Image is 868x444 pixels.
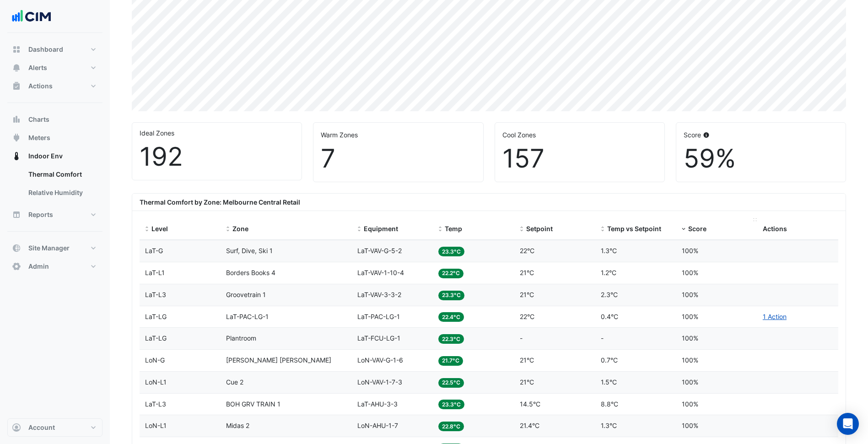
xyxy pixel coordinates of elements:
[226,400,280,408] span: BOH GRV TRAIN 1
[837,413,859,435] div: Open Intercom Messenger
[445,225,462,233] span: Temp
[357,356,403,364] span: LoN-VAV-G-1-6
[7,165,102,206] div: Indoor Env
[357,400,398,408] span: LaT-AHU-3-3
[220,198,300,206] span: : Melbourne Central Retail
[520,356,534,364] span: 21°C
[140,198,300,206] b: Thermal Comfort by Zone
[682,247,698,254] span: 100%
[364,225,398,233] span: Equipment
[28,152,63,161] span: Indoor Env
[601,291,618,298] span: 2.3°C
[7,206,102,224] button: Reports
[438,400,464,409] span: 23.3°C
[151,225,168,233] span: Level
[684,130,838,140] div: Score
[28,423,55,432] span: Account
[226,334,256,342] span: Plantroom
[438,356,463,366] span: 21.7°C
[145,334,167,342] span: LaT-LG
[12,133,21,142] app-icon: Meters
[226,313,269,320] span: LaT-PAC-LG-1
[357,334,400,342] span: LaT-FCU-LG-1
[601,247,617,254] span: 1.3°C
[7,129,102,147] button: Meters
[601,334,604,342] span: -
[7,239,102,257] button: Site Manager
[321,130,475,140] div: Warm Zones
[438,422,464,431] span: 22.8°C
[226,356,331,364] span: Lorna Jane
[438,247,464,256] span: 23.3°C
[682,400,698,408] span: 100%
[28,133,50,142] span: Meters
[7,110,102,129] button: Charts
[438,269,464,278] span: 22.2°C
[357,247,402,254] span: LaT-VAV-G-5-2
[520,247,534,254] span: 22°C
[12,45,21,54] app-icon: Dashboard
[145,422,167,429] span: LoN-L1
[520,334,523,342] span: -
[28,81,53,91] span: Actions
[226,422,249,429] span: Midas 2
[688,225,706,233] span: Score
[682,334,698,342] span: 100%
[763,225,787,233] span: Actions
[682,378,698,386] span: 100%
[601,422,617,429] span: 1.3°C
[7,147,102,165] button: Indoor Env
[7,77,102,95] button: Actions
[601,356,618,364] span: 0.7°C
[226,378,243,386] span: Cue 2
[21,184,102,202] a: Relative Humidity
[682,291,698,298] span: 100%
[520,313,534,320] span: 22°C
[12,152,21,161] app-icon: Indoor Env
[28,244,70,253] span: Site Manager
[601,400,618,408] span: 8.8°C
[438,312,464,322] span: 22.4°C
[28,210,53,219] span: Reports
[140,141,294,172] div: 192
[357,291,401,298] span: LaT-VAV-3-3-2
[145,291,166,298] span: LaT-L3
[601,378,617,386] span: 1.5°C
[682,313,698,320] span: 100%
[607,225,661,233] span: Temp vs Setpoint
[357,378,402,386] span: LoN-VAV-1-7-3
[12,262,21,271] app-icon: Admin
[145,313,167,320] span: LaT-LG
[226,269,275,276] span: Borders Books 4
[226,291,266,298] span: Groovetrain 1
[601,269,616,276] span: 1.2°C
[357,269,404,276] span: LaT-VAV-1-10-4
[682,422,698,429] span: 100%
[520,378,534,386] span: 21°C
[7,418,102,437] button: Account
[763,313,787,320] a: 1 Action
[145,269,165,276] span: LaT-L1
[438,334,464,344] span: 22.3°C
[502,143,657,174] div: 157
[601,313,618,320] span: 0.4°C
[145,247,163,254] span: LaT-G
[7,40,102,59] button: Dashboard
[226,247,273,254] span: Surf, Dive, Ski 1
[12,210,21,219] app-icon: Reports
[7,59,102,77] button: Alerts
[526,225,553,233] span: Setpoint
[28,115,49,124] span: Charts
[357,422,398,429] span: LoN-AHU-1-7
[145,356,165,364] span: LoN-G
[28,262,49,271] span: Admin
[321,143,475,174] div: 7
[520,291,534,298] span: 21°C
[12,244,21,253] app-icon: Site Manager
[682,269,698,276] span: 100%
[232,225,248,233] span: Zone
[357,313,400,320] span: LaT-PAC-LG-1
[145,378,167,386] span: LoN-L1
[520,269,534,276] span: 21°C
[7,257,102,276] button: Admin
